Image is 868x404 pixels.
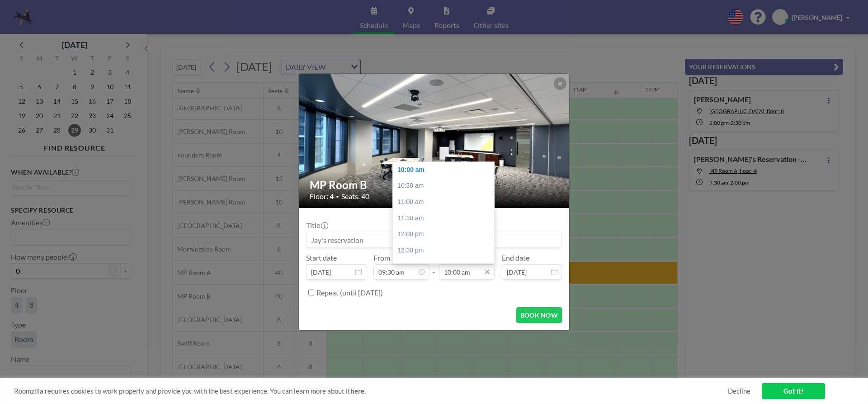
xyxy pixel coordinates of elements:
div: 10:30 am [393,178,499,194]
input: Jay's reservation [307,232,561,247]
a: Got it! [762,383,825,399]
div: 12:30 pm [393,242,499,259]
a: here. [350,387,366,395]
span: Seats: 40 [341,192,369,201]
label: From [373,253,390,262]
div: 11:30 am [393,210,499,227]
div: 12:00 pm [393,226,499,242]
span: • [336,193,339,200]
label: Start date [306,253,337,262]
img: 537.JPEG [299,39,570,242]
span: Floor: 4 [310,192,334,201]
label: Title [306,221,327,230]
span: Roomzilla requires cookies to work properly and provide you with the best experience. You can lea... [14,387,728,395]
div: 10:00 am [393,162,499,178]
a: Decline [728,387,750,395]
label: Repeat (until [DATE]) [316,288,383,297]
div: 01:00 pm [393,258,499,275]
span: - [433,257,435,276]
label: End date [502,253,529,262]
h2: MP Room B [310,178,559,192]
button: BOOK NOW [516,307,562,323]
div: 11:00 am [393,194,499,210]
